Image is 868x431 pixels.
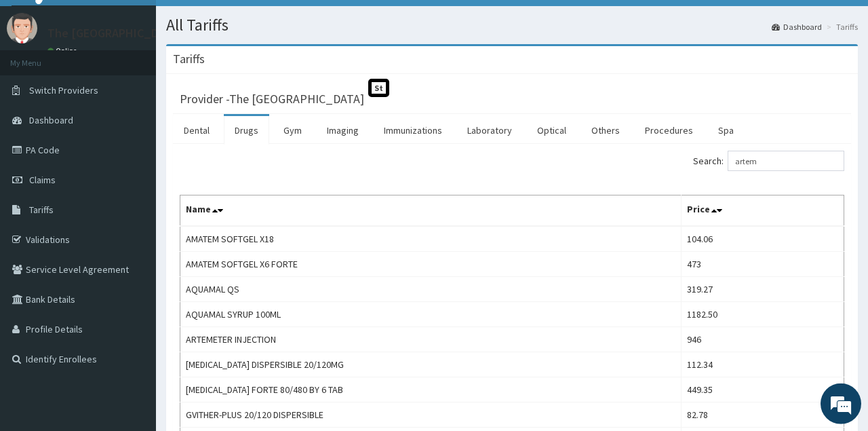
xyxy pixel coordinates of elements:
[580,116,631,145] a: Others
[47,27,183,39] p: The [GEOGRAPHIC_DATA]
[7,13,37,43] img: User Image
[180,226,682,252] td: AMATEM SOFTGEL X18
[173,116,220,145] a: Dental
[71,76,228,94] div: Chat with us now
[728,151,844,171] input: Search:
[180,252,682,277] td: AMATEM SOFTGEL X6 FORTE
[47,46,80,56] a: Online
[79,129,187,266] span: We're online!
[682,377,844,402] td: 449.35
[526,116,577,145] a: Optical
[707,116,745,145] a: Spa
[316,116,370,145] a: Imaging
[772,21,822,33] a: Dashboard
[222,7,255,39] div: Minimize live chat window
[29,204,54,216] span: Tariffs
[682,352,844,377] td: 112.34
[7,287,258,335] textarea: Type your message and hit 'Enter'
[25,68,55,102] img: d_794563401_company_1708531726252_794563401
[180,195,682,227] th: Name
[180,277,682,302] td: AQUAMAL QS
[693,151,844,171] label: Search:
[180,377,682,402] td: [MEDICAL_DATA] FORTE 80/480 BY 6 TAB
[682,252,844,277] td: 473
[29,114,73,126] span: Dashboard
[682,402,844,428] td: 82.78
[456,116,523,145] a: Laboratory
[29,174,56,186] span: Claims
[180,93,364,105] h3: Provider - The [GEOGRAPHIC_DATA]
[180,352,682,377] td: [MEDICAL_DATA] DISPERSIBLE 20/120MG
[368,79,389,97] span: St
[823,21,858,33] li: Tariffs
[373,116,453,145] a: Immunizations
[273,116,313,145] a: Gym
[166,16,858,34] h1: All Tariffs
[224,116,269,145] a: Drugs
[180,302,682,327] td: AQUAMAL SYRUP 100ML
[682,277,844,302] td: 319.27
[682,226,844,252] td: 104.06
[682,195,844,227] th: Price
[173,53,205,65] h3: Tariffs
[682,327,844,352] td: 946
[29,84,98,96] span: Switch Providers
[180,402,682,428] td: GVITHER-PLUS 20/120 DISPERSIBLE
[180,327,682,352] td: ARTEMETER INJECTION
[634,116,704,145] a: Procedures
[682,302,844,327] td: 1182.50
